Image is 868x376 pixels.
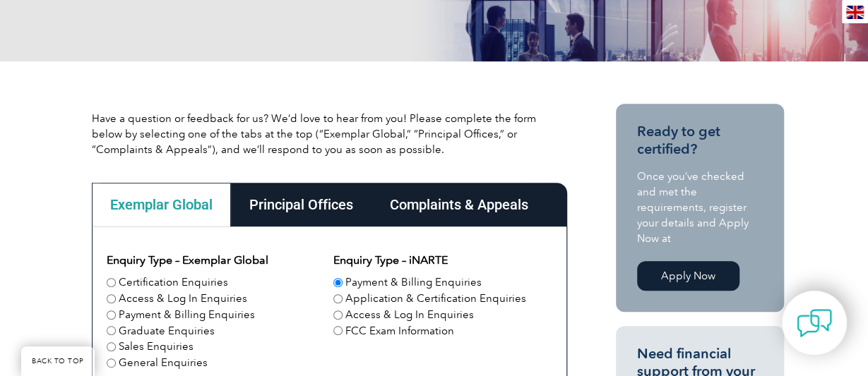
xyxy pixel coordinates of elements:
[371,183,547,226] div: Complaints & Appeals
[92,111,567,157] p: Have a question or feedback for us? We’d love to hear from you! Please complete the form below by...
[119,291,247,307] label: Access & Log In Enquiries
[345,274,482,291] label: Payment & Billing Enquiries
[119,339,194,355] label: Sales Enquiries
[637,123,763,158] h3: Ready to get certified?
[119,274,228,291] label: Certification Enquiries
[637,261,739,291] a: Apply Now
[92,183,231,226] div: Exemplar Global
[119,355,208,371] label: General Enquiries
[345,307,474,323] label: Access & Log In Enquiries
[119,307,255,323] label: Payment & Billing Enquiries
[345,323,454,339] label: FCC Exam Information
[231,183,371,226] div: Principal Offices
[333,252,448,269] legend: Enquiry Type – iNARTE
[846,6,864,19] img: en
[119,323,215,339] label: Graduate Enquiries
[637,169,763,246] p: Once you’ve checked and met the requirements, register your details and Apply Now at
[345,291,526,307] label: Application & Certification Enquiries
[21,346,95,376] a: BACK TO TOP
[107,252,268,269] legend: Enquiry Type – Exemplar Global
[797,305,832,341] img: contact-chat.png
